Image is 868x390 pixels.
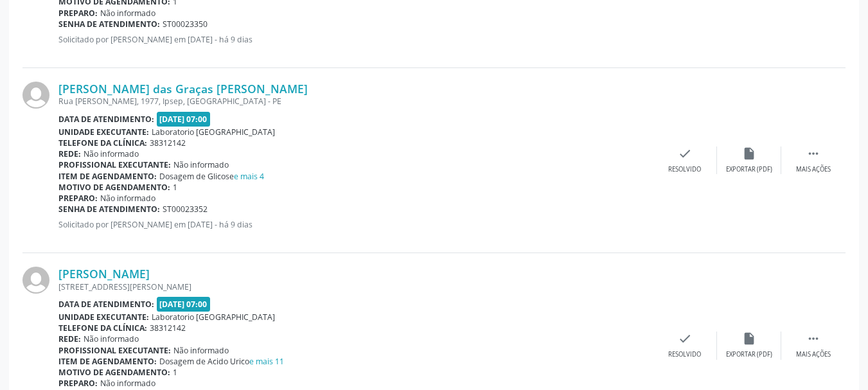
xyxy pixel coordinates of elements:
span: Não informado [84,333,139,344]
b: Data de atendimento: [58,114,154,125]
span: ST00023350 [163,19,208,30]
i: insert_drive_file [742,146,756,161]
span: ST00023352 [163,204,208,215]
b: Telefone da clínica: [58,137,147,148]
i:  [806,146,820,161]
a: e mais 11 [249,356,284,367]
b: Data de atendimento: [58,299,154,310]
div: Rua [PERSON_NAME], 1977, Ipsep, [GEOGRAPHIC_DATA] - PE [58,96,653,107]
span: Não informado [100,378,155,389]
div: Resolvido [668,350,701,359]
b: Senha de atendimento: [58,204,160,215]
b: Profissional executante: [58,345,171,356]
i:  [806,332,820,346]
span: [DATE] 07:00 [157,112,211,127]
img: img [22,82,49,109]
span: Laboratorio [GEOGRAPHIC_DATA] [152,312,275,323]
span: Laboratorio [GEOGRAPHIC_DATA] [152,127,275,137]
div: Exportar (PDF) [726,165,772,174]
span: 38312142 [150,323,186,333]
div: [STREET_ADDRESS][PERSON_NAME] [58,281,653,292]
span: Não informado [173,345,229,356]
p: Solicitado por [PERSON_NAME] em [DATE] - há 9 dias [58,219,653,230]
i: check [678,146,692,161]
i: check [678,332,692,346]
span: Dosagem de Acido Urico [159,356,284,367]
span: Não informado [173,159,229,170]
div: Exportar (PDF) [726,350,772,359]
div: Mais ações [796,165,831,174]
b: Unidade executante: [58,127,149,137]
a: [PERSON_NAME] das Graças [PERSON_NAME] [58,82,308,96]
i: insert_drive_file [742,332,756,346]
div: Resolvido [668,165,701,174]
span: Não informado [100,8,155,19]
b: Preparo: [58,193,98,204]
b: Rede: [58,148,81,159]
b: Motivo de agendamento: [58,367,170,378]
b: Profissional executante: [58,159,171,170]
a: [PERSON_NAME] [58,267,150,281]
div: Mais ações [796,350,831,359]
b: Preparo: [58,8,98,19]
span: 38312142 [150,137,186,148]
a: e mais 4 [234,171,264,182]
span: 1 [173,367,177,378]
b: Preparo: [58,378,98,389]
b: Motivo de agendamento: [58,182,170,193]
b: Item de agendamento: [58,356,157,367]
span: Não informado [100,193,155,204]
b: Item de agendamento: [58,171,157,182]
img: img [22,267,49,294]
p: Solicitado por [PERSON_NAME] em [DATE] - há 9 dias [58,34,653,45]
b: Unidade executante: [58,312,149,323]
b: Rede: [58,333,81,344]
span: 1 [173,182,177,193]
b: Telefone da clínica: [58,323,147,333]
span: Dosagem de Glicose [159,171,264,182]
span: Não informado [84,148,139,159]
span: [DATE] 07:00 [157,297,211,312]
b: Senha de atendimento: [58,19,160,30]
